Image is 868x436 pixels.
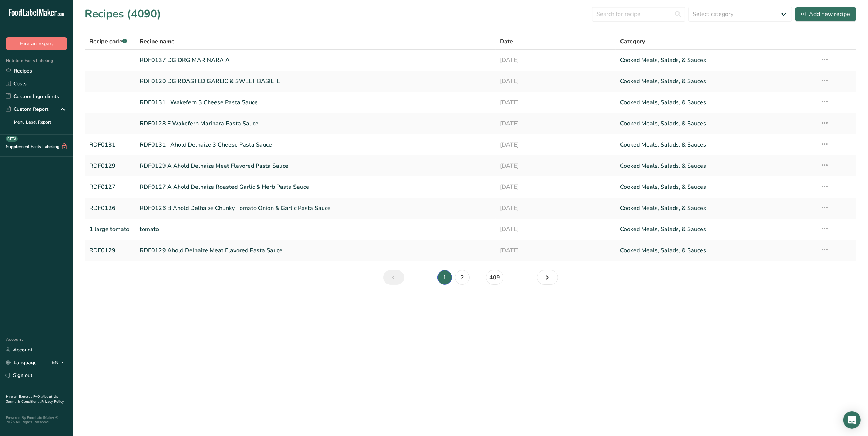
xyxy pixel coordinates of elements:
a: 1 large tomato [89,222,131,237]
input: Search for recipe [592,7,685,22]
a: RDF0129 [89,243,131,258]
a: Cooked Meals, Salads, & Sauces [620,52,811,68]
div: EN [52,358,67,367]
a: Cooked Meals, Salads, & Sauces [620,243,811,258]
a: Cooked Meals, Salads, & Sauces [620,137,811,152]
a: [DATE] [500,137,611,152]
a: RDF0131 [89,137,131,152]
a: RDF0131 I Ahold Delhaize 3 Cheese Pasta Sauce [140,137,491,152]
a: RDF0127 [89,179,131,195]
a: [DATE] [500,74,611,89]
button: Hire an Expert [6,37,67,50]
button: Add new recipe [795,7,856,22]
a: RDF0131 I Wakefern 3 Cheese Pasta Sauce [140,95,491,110]
span: Recipe code [89,38,127,46]
a: Hire an Expert . [6,394,32,399]
a: RDF0126 [89,201,131,216]
a: [DATE] [500,158,611,174]
span: Category [620,37,645,46]
a: [DATE] [500,243,611,258]
a: RDF0129 A Ahold Delhaize Meat Flavored Pasta Sauce [140,158,491,174]
div: Add new recipe [801,10,850,19]
a: RDF0127 A Ahold Delhaize Roasted Garlic & Herb Pasta Sauce [140,179,491,195]
a: RDF0126 B Ahold Delhaize Chunky Tomato Onion & Garlic Pasta Sauce [140,201,491,216]
a: Previous page [383,270,404,285]
a: Page 409. [486,270,503,285]
a: RDF0129 [89,158,131,174]
div: BETA [6,136,18,142]
a: RDF0129 Ahold Delhaize Meat Flavored Pasta Sauce [140,243,491,258]
a: About Us . [6,394,58,404]
a: Cooked Meals, Salads, & Sauces [620,116,811,131]
a: RDF0120 DG ROASTED GARLIC & SWEET BASIL_E [140,74,491,89]
a: Cooked Meals, Salads, & Sauces [620,74,811,89]
a: [DATE] [500,116,611,131]
a: Cooked Meals, Salads, & Sauces [620,201,811,216]
a: Cooked Meals, Salads, & Sauces [620,222,811,237]
a: Cooked Meals, Salads, & Sauces [620,179,811,195]
a: [DATE] [500,52,611,68]
div: Powered By FoodLabelMaker © 2025 All Rights Reserved [6,416,67,424]
a: [DATE] [500,222,611,237]
span: Date [500,37,513,46]
a: Page 2. [455,270,470,285]
div: Custom Report [6,105,48,113]
span: Recipe name [140,37,175,46]
a: Language [6,356,37,369]
a: Terms & Conditions . [6,399,41,404]
a: [DATE] [500,201,611,216]
div: Open Intercom Messenger [843,411,861,429]
a: Cooked Meals, Salads, & Sauces [620,95,811,110]
a: Next page [537,270,558,285]
a: [DATE] [500,95,611,110]
a: Cooked Meals, Salads, & Sauces [620,158,811,174]
a: [DATE] [500,179,611,195]
a: RDF0137 DG ORG MARINARA A [140,52,491,68]
a: RDF0128 F Wakefern Marinara Pasta Sauce [140,116,491,131]
a: FAQ . [33,394,42,399]
a: Privacy Policy [41,399,64,404]
a: tomato [140,222,491,237]
h1: Recipes (4090) [85,6,161,22]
